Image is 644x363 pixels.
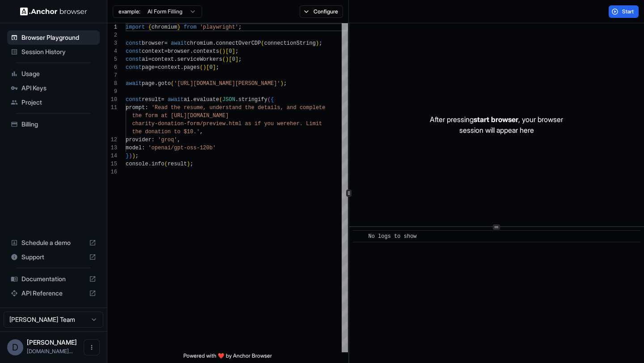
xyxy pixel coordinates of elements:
[180,64,183,71] span: .
[148,161,151,167] span: .
[267,97,271,103] span: (
[216,40,261,46] span: connectOverCDP
[212,64,216,71] span: ]
[229,48,232,55] span: 0
[107,80,117,88] div: 8
[7,286,100,300] div: API Reference
[21,289,85,298] span: API Reference
[107,31,117,39] div: 2
[300,5,343,18] button: Configure
[129,153,132,159] span: )
[148,56,151,63] span: =
[27,348,73,355] span: helthcare.techai@gmail.com
[164,161,167,167] span: (
[107,23,117,31] div: 1
[187,40,213,46] span: chromium
[184,64,200,71] span: pages
[235,56,238,63] span: ]
[184,24,197,30] span: from
[280,80,284,87] span: )
[622,8,635,15] span: Start
[177,137,180,143] span: ,
[164,40,167,46] span: =
[174,80,280,87] span: '[URL][DOMAIN_NAME][PERSON_NAME]'
[152,24,178,30] span: chromium
[126,40,142,46] span: const
[107,104,117,112] div: 11
[193,48,219,55] span: contexts
[430,114,563,135] p: After pressing , your browser session will appear here
[142,48,164,55] span: context
[209,64,212,71] span: 0
[21,98,96,107] span: Project
[177,24,180,30] span: }
[7,339,23,355] div: D
[474,115,518,124] span: start browser
[126,56,142,63] span: const
[316,40,319,46] span: )
[222,97,235,103] span: JSON
[142,56,148,63] span: ai
[126,64,142,71] span: const
[7,81,100,95] div: API Keys
[216,64,219,71] span: ;
[107,136,117,144] div: 12
[107,47,117,55] div: 4
[142,80,155,87] span: page
[152,137,155,143] span: :
[107,168,117,176] div: 16
[158,64,180,71] span: context
[7,45,100,59] div: Session History
[21,238,85,247] span: Schedule a demo
[168,48,190,55] span: browser
[190,97,193,103] span: .
[126,153,129,159] span: }
[132,129,199,135] span: the donation to $10.'
[152,105,313,111] span: 'Read the resume, understand the details, and comp
[232,56,235,63] span: 0
[126,161,148,167] span: console
[119,8,140,15] span: example:
[187,161,190,167] span: )
[222,48,225,55] span: )
[126,145,142,151] span: model
[126,80,142,87] span: await
[152,161,165,167] span: info
[235,48,238,55] span: ;
[271,97,274,103] span: {
[7,250,100,264] div: Support
[21,47,96,56] span: Session History
[225,56,229,63] span: )
[219,97,222,103] span: (
[158,80,171,87] span: goto
[235,97,238,103] span: .
[107,63,117,72] div: 6
[357,232,362,241] span: ​
[152,56,174,63] span: context
[148,145,216,151] span: 'openai/gpt-oss-120b'
[219,48,222,55] span: (
[200,24,238,30] span: 'playwright'
[284,80,287,87] span: ;
[171,80,174,87] span: (
[264,40,316,46] span: connectionString
[229,56,232,63] span: [
[212,40,216,46] span: .
[126,24,145,30] span: import
[142,97,161,103] span: result
[222,56,225,63] span: (
[7,67,100,81] div: Usage
[142,145,145,151] span: :
[142,64,155,71] span: page
[107,39,117,47] div: 3
[155,64,158,71] span: =
[206,64,209,71] span: [
[190,161,193,167] span: ;
[225,48,229,55] span: [
[174,56,177,63] span: .
[190,48,193,55] span: .
[7,117,100,131] div: Billing
[7,272,100,286] div: Documentation
[148,24,151,30] span: {
[107,55,117,63] div: 5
